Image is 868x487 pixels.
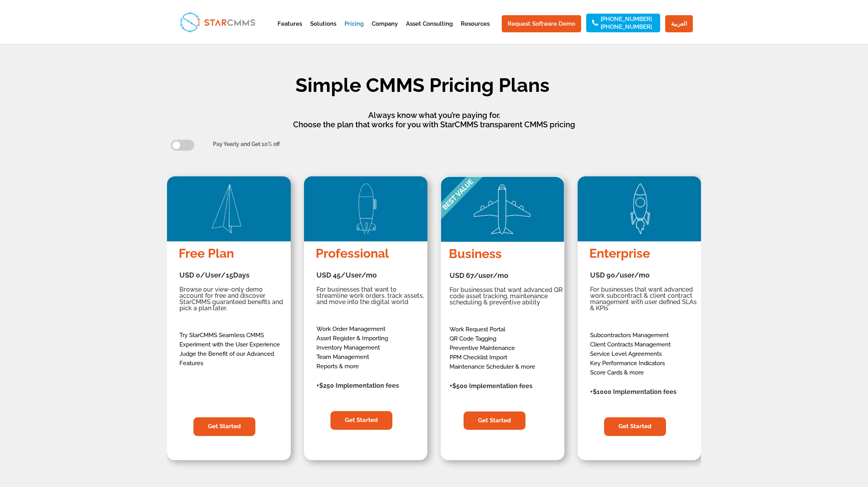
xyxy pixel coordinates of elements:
iframe: Chat Widget [734,403,868,487]
a: Asset Consulting [406,21,453,40]
h4: Free Plan [179,246,289,264]
h5: For businesses that want to streamline work orders, track assets, and move into the digital world [316,287,425,309]
a: Pricing [344,21,364,40]
h4: Professional [316,246,426,264]
a: [PHONE_NUMBER] [601,16,652,22]
a: Get Started [604,417,666,436]
a: [PHONE_NUMBER] [601,24,652,30]
a: Get Started [330,411,392,430]
div: Pay Yearly and Get 10% off [213,140,698,149]
div: 3 / 4 [441,176,564,460]
img: Image [304,176,431,241]
h3: USD 67/user/mo [450,272,566,283]
h5: For businesses that want advanced QR code asset tracking, maintenance scheduling & preventive abi... [450,287,566,309]
a: العربية [665,15,693,32]
div: 4 / 4 [578,176,701,460]
div: 1 / 4 [167,176,291,460]
strong: +$1000 Implementation fees [590,388,676,396]
h5: For businesses that want advanced work subcontract & client contract management with user defined... [590,287,699,315]
a: Company [372,21,398,40]
div: 2 / 4 [304,176,428,460]
h3: USD 45/User/mo [316,272,425,283]
a: Request Software Demo [502,15,581,32]
a: Solutions [310,21,336,40]
p: Work Request Portal QR Code Tagging Preventive Maintenance PPM Checklist Import Maintenance Sched... [450,325,566,371]
p: Work Order Management Asset Register & Importing Inventory Management Team Management Reports & more [316,324,425,371]
a: Features [278,21,302,40]
h1: Simple CMMS Pricing Plans [200,76,644,99]
h4: Enterprise [589,246,700,264]
img: StarCMMS [177,9,258,35]
strong: +$250 Implementation fees [316,382,399,389]
strong: +$500 Implementation fees [450,382,532,390]
img: Image [167,176,294,241]
h4: Business [449,247,566,264]
h5: Browse our view-only demo account for free and discover StarCMMS guaranteed benefits and pick a p... [179,287,288,315]
p: Try StarCMMS Seamless CMMS Experiment with the User Experience Judge the Benefit of our Advanced ... [179,331,288,368]
img: Image [578,176,705,241]
h3: USD 0/User/15Days [179,272,288,283]
a: Get Started [464,411,525,430]
a: Resources [461,21,490,40]
h3: USD 90/user/mo [590,272,699,283]
p: Subcontractors Management Client Contracts Management Service Level Agreements Key Performance In... [590,331,699,377]
p: Always know what you’re paying for. Choose the plan that works for you with StarCMMS transparent ... [224,111,644,129]
img: Image [441,176,564,242]
a: Get Started [193,417,255,436]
